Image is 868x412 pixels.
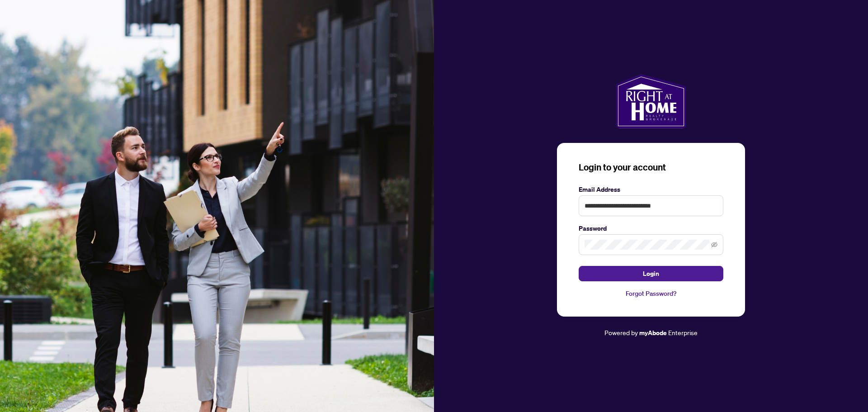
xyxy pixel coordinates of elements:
h3: Login to your account [579,161,723,174]
span: Enterprise [668,328,698,336]
button: Login [579,266,723,281]
a: Forgot Password? [579,289,723,298]
span: Login [643,266,659,281]
label: Email Address [579,185,723,194]
img: ma-logo [616,74,686,128]
label: Password [579,223,723,233]
span: Powered by [604,328,638,336]
span: eye-invisible [711,242,717,248]
a: myAbode [639,328,667,338]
